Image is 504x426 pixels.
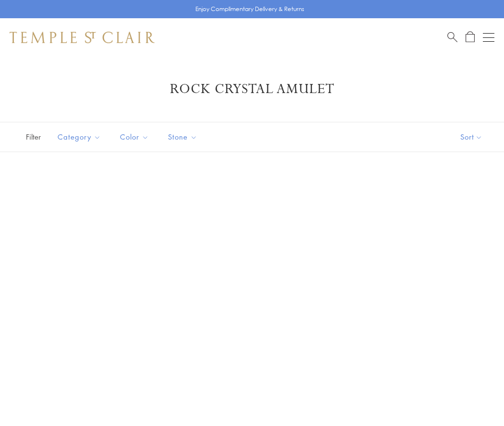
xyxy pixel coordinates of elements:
[195,4,304,14] p: Enjoy Complimentary Delivery & Returns
[447,31,457,43] a: Search
[50,126,108,148] button: Category
[53,131,108,143] span: Category
[161,126,204,148] button: Stone
[115,131,156,143] span: Color
[163,131,204,143] span: Stone
[24,81,480,98] h1: Rock Crystal Amulet
[483,32,494,43] button: Open navigation
[439,122,504,152] button: Show sort by
[466,31,475,43] a: Open Shopping Bag
[113,126,156,148] button: Color
[10,32,155,43] img: Temple St. Clair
